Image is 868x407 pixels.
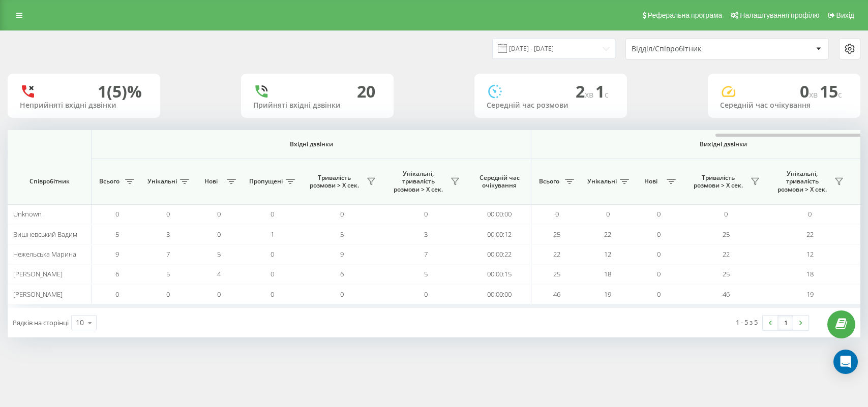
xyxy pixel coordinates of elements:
[166,209,170,218] span: 0
[553,249,560,259] span: 22
[806,269,814,278] span: 18
[657,249,661,259] span: 0
[13,318,69,327] span: Рядків на сторінці
[217,269,221,278] span: 4
[271,209,274,218] span: 0
[147,177,177,185] span: Унікальні
[340,230,344,239] span: 5
[115,290,119,299] span: 0
[118,140,504,148] span: Вхідні дзвінки
[217,230,221,239] span: 0
[604,269,611,278] span: 18
[806,249,814,259] span: 12
[553,230,560,239] span: 25
[836,11,854,19] span: Вихід
[475,174,523,190] span: Середній час очікування
[632,45,753,53] div: Відділ/Співробітник
[553,269,560,278] span: 25
[424,290,428,299] span: 0
[16,177,82,185] span: Співробітник
[217,249,221,259] span: 5
[357,82,375,101] div: 20
[468,264,531,284] td: 00:00:15
[76,318,84,328] div: 10
[97,177,122,185] span: Всього
[115,249,119,259] span: 9
[468,204,531,224] td: 00:00:00
[723,269,730,278] span: 25
[115,230,119,239] span: 5
[340,249,344,259] span: 9
[736,317,758,327] div: 1 - 5 з 5
[271,269,274,278] span: 0
[20,101,148,110] div: Неприйняті вхідні дзвінки
[340,269,344,278] span: 6
[606,209,610,218] span: 0
[724,209,728,218] span: 0
[833,350,858,374] div: Open Intercom Messenger
[806,230,814,239] span: 22
[98,82,142,101] div: 1 (5)%
[198,177,224,185] span: Нові
[424,230,428,239] span: 3
[249,177,283,185] span: Пропущені
[657,269,661,278] span: 0
[553,290,560,299] span: 46
[115,269,119,278] span: 6
[806,290,814,299] span: 19
[424,249,428,259] span: 7
[468,284,531,304] td: 00:00:00
[820,80,842,102] span: 15
[13,230,77,239] span: Вишневський Вадим
[166,290,170,299] span: 0
[585,89,595,100] span: хв
[657,209,661,218] span: 0
[424,269,428,278] span: 5
[424,209,428,218] span: 0
[487,101,615,110] div: Середній час розмови
[838,89,842,100] span: c
[773,170,831,194] span: Унікальні, тривалість розмови > Х сек.
[648,11,723,19] span: Реферальна програма
[13,290,63,299] span: [PERSON_NAME]
[166,230,170,239] span: 3
[217,209,221,218] span: 0
[555,209,559,218] span: 0
[166,269,170,278] span: 5
[808,209,812,218] span: 0
[720,101,848,110] div: Середній час очікування
[723,249,730,259] span: 22
[657,230,661,239] span: 0
[468,244,531,264] td: 00:00:22
[13,269,63,278] span: [PERSON_NAME]
[657,290,661,299] span: 0
[605,89,609,100] span: c
[340,209,344,218] span: 0
[778,316,793,330] a: 1
[271,290,274,299] span: 0
[271,230,274,239] span: 1
[689,174,747,190] span: Тривалість розмови > Х сек.
[13,249,76,259] span: Нежельська Марина
[340,290,344,299] span: 0
[809,89,820,100] span: хв
[723,290,730,299] span: 46
[604,230,611,239] span: 22
[166,249,170,259] span: 7
[587,177,617,185] span: Унікальні
[638,177,664,185] span: Нові
[576,80,595,102] span: 2
[468,224,531,244] td: 00:00:12
[253,101,381,110] div: Прийняті вхідні дзвінки
[217,290,221,299] span: 0
[604,249,611,259] span: 12
[740,11,819,19] span: Налаштування профілю
[604,290,611,299] span: 19
[13,209,42,218] span: Unknown
[595,80,609,102] span: 1
[800,80,820,102] span: 0
[536,177,562,185] span: Всього
[723,230,730,239] span: 25
[115,209,119,218] span: 0
[271,249,274,259] span: 0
